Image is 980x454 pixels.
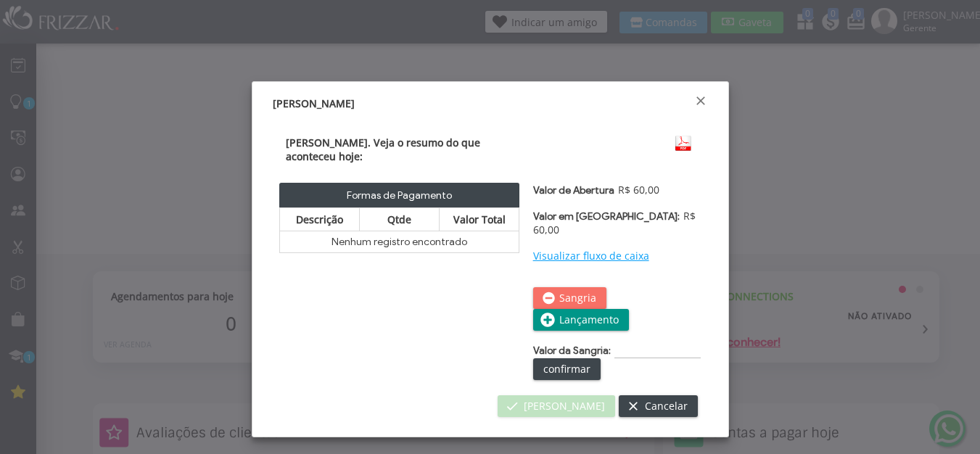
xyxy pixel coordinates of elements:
[672,136,694,152] img: Gerar PDF
[387,212,411,226] span: Qtde
[619,395,698,417] button: Cancelar
[693,94,708,108] a: Fechar
[533,249,649,263] a: Visualizar fluxo de caixa
[614,183,659,197] span: R$ 60,00
[533,344,611,357] label: Valor da Sangria:
[359,207,439,231] th: Qtde
[559,287,596,309] span: Sangria
[533,210,680,223] label: Valor em [GEOGRAPHIC_DATA]:
[286,136,480,163] span: [PERSON_NAME]. Veja o resumo do que aconteceu hoje:
[440,207,519,231] th: Valor Total
[543,358,590,380] span: confirmar
[453,212,506,226] span: Valor Total
[533,209,696,236] span: R$ 60,00
[279,207,359,231] th: Descrição
[533,309,629,331] button: Lançamento
[533,184,614,197] label: Valor de Abertura
[645,395,688,417] span: Cancelar
[273,96,355,110] span: [PERSON_NAME]
[533,358,601,380] button: confirmar
[279,231,519,252] td: Nenhum registro encontrado
[533,287,606,309] button: Sangria
[559,309,619,331] span: Lançamento
[279,183,520,207] div: Formas de Pagamento
[296,212,343,226] span: Descrição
